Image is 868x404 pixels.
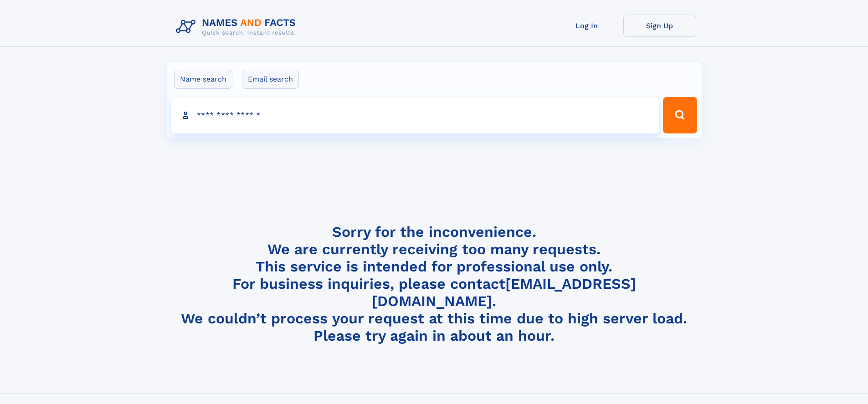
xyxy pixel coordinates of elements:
[174,70,232,89] label: Name search
[663,97,697,133] button: Search Button
[623,15,696,37] a: Sign Up
[172,15,303,39] img: Logo Names and Facts
[172,223,696,345] h4: Sorry for the inconvenience. We are currently receiving too many requests. This service is intend...
[242,70,299,89] label: Email search
[550,15,623,37] a: Log In
[171,97,659,133] input: search input
[372,275,636,310] a: [EMAIL_ADDRESS][DOMAIN_NAME]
